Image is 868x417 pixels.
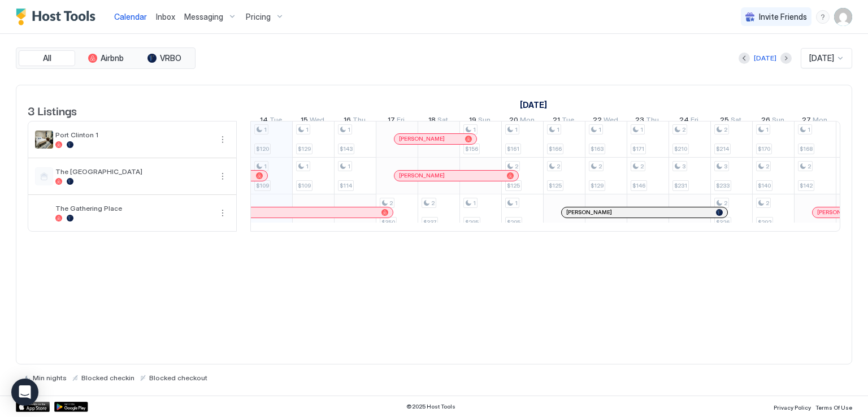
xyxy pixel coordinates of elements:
[754,53,776,63] div: [DATE]
[813,115,827,127] span: Mon
[724,126,727,133] span: 2
[437,115,448,127] span: Sat
[101,53,124,63] span: Airbnb
[55,167,211,176] span: The [GEOGRAPHIC_DATA]
[553,115,560,127] span: 21
[720,115,729,127] span: 25
[800,145,813,153] span: $168
[399,135,445,142] span: [PERSON_NAME]
[557,163,560,170] span: 2
[632,113,662,129] a: October 23, 2025
[353,115,366,127] span: Thu
[604,115,618,127] span: Wed
[646,115,659,127] span: Thu
[752,51,778,65] button: [DATE]
[184,12,223,22] span: Messaging
[469,115,476,127] span: 19
[348,126,350,133] span: 1
[114,11,147,23] a: Calendar
[77,50,134,66] button: Airbnb
[549,145,562,153] span: $166
[54,402,88,412] a: Google Play Store
[800,182,813,189] span: $142
[423,219,436,226] span: $337
[257,113,285,129] a: October 14, 2025
[520,115,535,127] span: Mon
[674,145,687,153] span: $210
[507,145,519,153] span: $161
[431,199,435,207] span: 2
[16,402,50,412] a: App Store
[35,204,53,222] div: listing image
[759,12,807,22] span: Invite Friends
[473,126,476,133] span: 1
[716,182,730,189] span: $233
[426,113,451,129] a: October 18, 2025
[406,403,455,410] span: © 2025 Host Tools
[310,115,324,127] span: Wed
[717,113,744,129] a: October 25, 2025
[306,126,309,133] span: 1
[389,199,393,207] span: 2
[766,126,769,133] span: 1
[799,113,830,129] a: October 27, 2025
[397,115,405,127] span: Fri
[598,126,601,133] span: 1
[298,113,327,129] a: October 15, 2025
[591,182,604,189] span: $129
[16,8,101,25] div: Host Tools Logo
[216,206,229,220] div: menu
[216,170,229,183] button: More options
[507,219,520,226] span: $295
[598,163,602,170] span: 2
[815,401,852,412] a: Terms Of Use
[478,115,491,127] span: Sun
[679,115,689,127] span: 24
[55,131,211,139] span: Port Clinton 1
[816,10,830,24] div: menu
[716,219,730,226] span: $326
[156,12,175,21] span: Inbox
[834,8,852,26] div: User profile
[264,126,267,133] span: 1
[298,182,311,189] span: $109
[758,113,787,129] a: October 26, 2025
[156,11,175,23] a: Inbox
[465,219,479,226] span: $295
[724,199,727,207] span: 2
[591,145,604,153] span: $163
[691,115,698,127] span: Fri
[632,182,645,189] span: $146
[758,145,770,153] span: $170
[817,208,863,216] span: [PERSON_NAME]
[11,379,38,406] div: Open Intercom Messenger
[731,115,741,127] span: Sat
[780,53,792,64] button: Next month
[428,115,436,127] span: 18
[216,133,229,146] button: More options
[35,131,53,149] div: listing image
[341,113,368,129] a: October 16, 2025
[19,50,75,66] button: All
[593,115,602,127] span: 22
[81,373,134,382] span: Blocked checkin
[301,115,308,127] span: 15
[815,404,852,411] span: Terms Of Use
[682,163,685,170] span: 3
[550,113,577,129] a: October 21, 2025
[808,126,810,133] span: 1
[160,53,181,63] span: VRBO
[509,115,518,127] span: 20
[136,50,193,66] button: VRBO
[256,145,269,153] span: $120
[399,172,445,179] span: [PERSON_NAME]
[549,182,562,189] span: $125
[340,145,353,153] span: $143
[739,53,750,64] button: Previous month
[774,401,811,412] a: Privacy Policy
[640,163,644,170] span: 2
[473,199,476,207] span: 1
[809,53,834,63] span: [DATE]
[808,163,811,170] span: 2
[344,115,351,127] span: 16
